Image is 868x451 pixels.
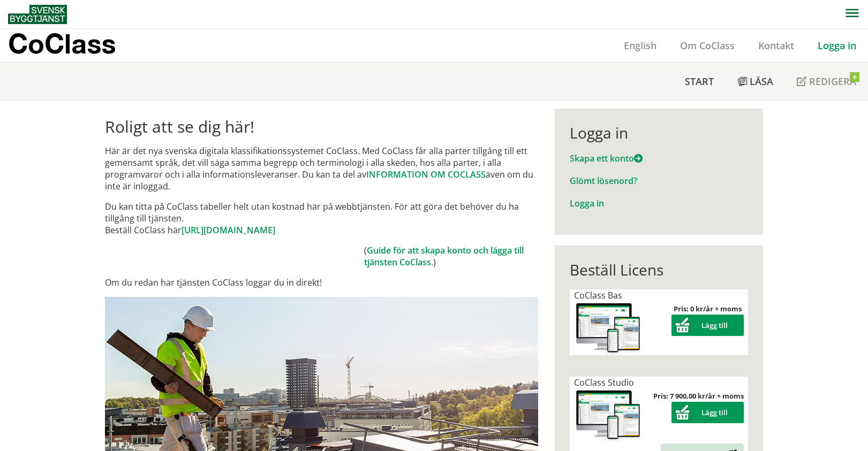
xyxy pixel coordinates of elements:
div: Logga in [570,124,748,142]
a: INFORMATION OM COCLASS [366,169,486,180]
td: ( .) [364,244,538,268]
a: English [612,39,668,52]
p: Här är det nya svenska digitala klassifikationssystemet CoClass. Med CoClass får alla parter till... [105,145,538,192]
a: [URL][DOMAIN_NAME] [182,224,275,236]
a: Läsa [726,63,785,100]
button: Lägg till [671,315,744,336]
a: Guide för att skapa konto och lägga till tjänsten CoClass [364,244,524,268]
button: Lägg till [671,402,744,423]
a: Kontakt [746,39,806,52]
p: Om du redan har tjänsten CoClass loggar du in direkt! [105,277,538,288]
p: Du kan titta på CoClass tabeller helt utan kostnad här på webbtjänsten. För att göra det behöver ... [105,201,538,236]
a: Lägg till [671,408,744,417]
h1: Roligt att se dig här! [105,117,538,136]
a: Start [673,63,726,100]
img: coclass-license.jpg [574,388,643,442]
img: Svensk Byggtjänst [8,5,67,24]
span: Start [685,75,714,88]
a: Om CoClass [668,39,746,52]
a: Skapa ett konto [570,152,643,164]
div: Beställ Licens [570,261,748,279]
span: Läsa [750,75,773,88]
strong: Pris: 7 900,00 kr/år + moms [653,391,744,401]
strong: Pris: 0 kr/år + moms [674,304,742,314]
a: Logga in [570,197,604,209]
a: Logga in [806,39,868,52]
span: CoClass Studio [574,377,634,388]
p: CoClass [8,37,116,50]
a: Glömt lösenord? [570,175,637,187]
span: CoClass Bas [574,289,622,301]
a: CoClass [8,29,139,62]
img: coclass-license.jpg [574,301,643,355]
a: Lägg till [671,320,744,330]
